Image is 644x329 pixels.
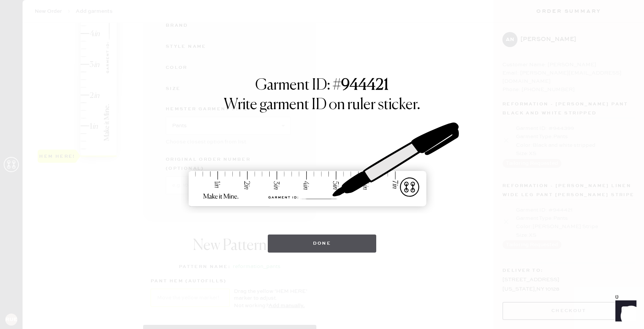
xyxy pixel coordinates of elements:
h1: Garment ID: # [255,76,389,96]
button: Done [268,235,377,253]
strong: 944421 [341,78,389,93]
h1: Write garment ID on ruler sticker. [224,96,420,114]
iframe: Front Chat [608,295,641,327]
img: ruler-sticker-sharpie.svg [181,103,463,227]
